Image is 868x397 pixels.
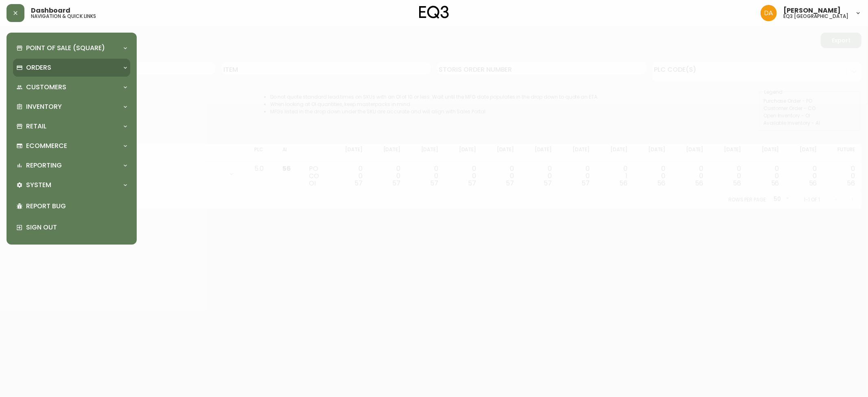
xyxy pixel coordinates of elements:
[13,137,130,155] div: Ecommerce
[31,14,96,19] h5: navigation & quick links
[26,141,67,150] p: Ecommerce
[761,5,777,21] img: dd1a7e8db21a0ac8adbf82b84ca05374
[783,7,841,14] span: [PERSON_NAME]
[419,6,449,19] img: logo
[13,39,130,57] div: Point of Sale (Square)
[13,176,130,194] div: System
[13,217,130,238] div: Sign Out
[13,98,130,116] div: Inventory
[26,44,105,53] p: Point of Sale (Square)
[13,59,130,77] div: Orders
[13,157,130,174] div: Reporting
[26,223,127,232] p: Sign Out
[31,7,70,14] span: Dashboard
[26,122,46,131] p: Retail
[26,181,51,190] p: System
[26,161,62,170] p: Reporting
[783,14,848,19] h5: eq3 [GEOGRAPHIC_DATA]
[13,196,130,217] div: Report Bug
[13,78,130,96] div: Customers
[26,102,62,111] p: Inventory
[26,63,51,72] p: Orders
[26,202,127,211] p: Report Bug
[26,83,66,92] p: Customers
[13,117,130,135] div: Retail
